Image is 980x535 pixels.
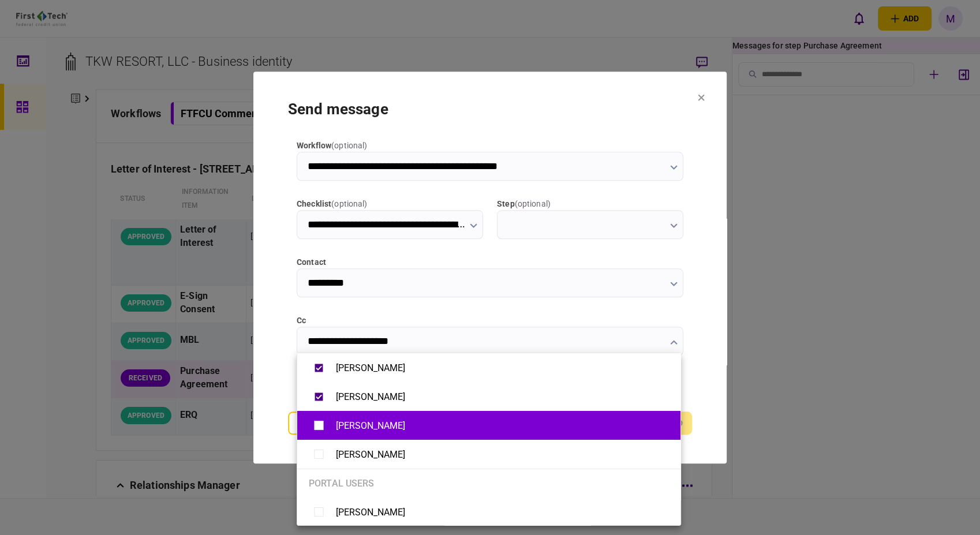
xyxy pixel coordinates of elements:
button: [PERSON_NAME] [309,416,669,436]
li: portal users [297,469,680,497]
button: [PERSON_NAME] [309,502,669,522]
div: [PERSON_NAME] [336,507,405,518]
button: [PERSON_NAME] [309,358,669,378]
div: [PERSON_NAME] [336,391,405,402]
button: [PERSON_NAME] [309,387,669,407]
div: [PERSON_NAME] [336,362,405,373]
div: [PERSON_NAME] [336,420,405,431]
button: [PERSON_NAME] [309,444,669,465]
div: [PERSON_NAME] [336,449,405,460]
